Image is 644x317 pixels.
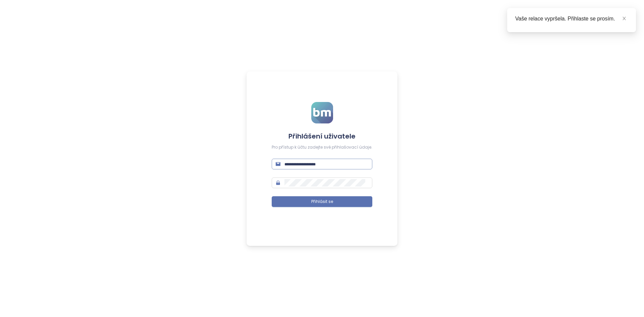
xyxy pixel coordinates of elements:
[311,102,333,123] img: logo
[276,162,280,166] span: mail
[515,15,628,23] div: Vaše relace vypršela. Přihlaste se prosím.
[272,144,372,151] div: Pro přístup k účtu zadejte své přihlašovací údaje.
[622,16,627,21] span: close
[276,180,280,185] span: lock
[272,196,372,207] button: Přihlásit se
[311,199,333,205] span: Přihlásit se
[272,131,372,141] h4: Přihlášení uživatele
